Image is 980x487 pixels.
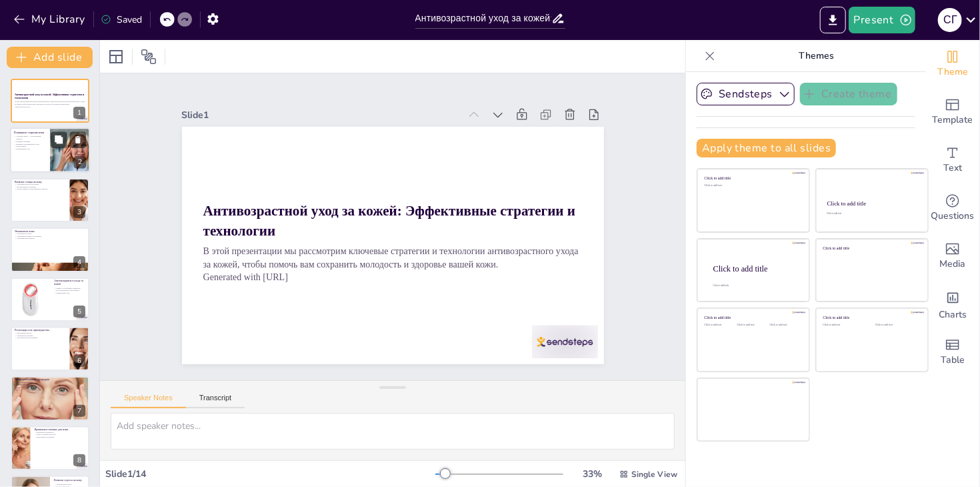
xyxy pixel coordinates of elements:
p: Пигментация и морщины [15,185,66,188]
p: Осторожное использование [15,337,66,340]
span: Position [141,49,157,65]
div: Slide 1 [361,262,629,360]
p: Использование солнцезащитных средств [15,188,66,191]
p: В этой презентации мы рассмотрим ключевые стратегии и технологии антивозрастного ухода за кожей, ... [199,126,568,268]
p: Увлажняющие средства [15,237,85,240]
div: 6 [11,327,89,371]
span: Theme [937,65,968,79]
div: 3 [11,178,89,222]
p: Увлажнение кожи [15,229,85,233]
div: Layout [105,46,127,67]
div: Click to add text [705,184,800,187]
div: 5 [11,278,89,322]
p: Восстановление и омоложение [54,289,85,292]
p: Правильный уход [14,148,46,151]
div: Slide 1 / 14 [105,468,435,480]
p: Влияние стресса на кожу [54,479,85,483]
span: Charts [939,308,967,322]
div: Click to add title [705,176,800,181]
p: Защита от свободных радикалов [54,287,85,290]
button: Export to PowerPoint [820,7,846,33]
span: Single View [631,469,677,480]
p: Антиоксиданты в уходе за кожей [54,279,85,286]
p: Омега-3 жирные кислоты [34,434,85,436]
div: Click to add body [713,284,797,287]
button: Delete Slide [70,132,86,148]
p: Уменьшение морщин [15,334,66,337]
div: 2 [74,157,86,169]
p: Профессиональные процедуры [15,378,85,382]
p: Ретиноиды и их преимущества [15,329,66,333]
p: Правильное питание для кожи [34,428,85,432]
div: Change the overall theme [926,40,979,88]
div: Click to add title [827,200,916,207]
p: Themes [721,40,913,72]
p: Образ жизни [14,145,46,148]
p: Generated with [URL] [195,114,560,244]
p: Хронический стресс [54,483,85,486]
button: С Г [938,7,962,33]
span: Questions [931,209,975,223]
div: Click to add title [713,264,799,273]
div: Click to add text [737,324,767,327]
div: Add images, graphics, shapes or video [926,232,979,280]
span: Media [940,257,966,272]
div: Click to add text [705,324,735,327]
div: Add text boxes [926,136,979,184]
div: 3 [73,206,85,218]
div: Click to add text [823,324,865,327]
span: Template [933,113,973,127]
div: Click to add text [875,324,917,327]
p: Влияние солнца на кожу [15,180,66,184]
p: Разнообразие в рационе [34,436,85,438]
button: Apply theme to all slides [697,139,836,157]
p: Витамины и минералы [34,431,85,434]
div: Click to add text [770,324,800,327]
div: Get real-time input from your audience [926,184,979,232]
span: Table [941,353,965,368]
p: Понимание старения кожи [14,131,46,135]
p: Влияние окружающей [DATE] [14,143,46,145]
div: 7 [73,405,85,417]
div: 33 % [577,468,609,480]
div: 4 [11,227,89,272]
div: Click to add text [827,213,915,215]
div: 4 [73,256,85,268]
p: Ультрафиолетовое излучение [15,183,66,185]
div: Add charts and graphs [926,280,979,328]
p: Generated with [URL] [15,105,85,108]
div: Click to add title [705,316,800,320]
p: Ежедневный уход [54,292,85,294]
input: Insert title [415,9,551,28]
div: 7 [11,376,89,420]
p: Обновление клеток [15,332,66,334]
div: С Г [938,8,962,32]
p: Лазерная терапия [15,384,85,386]
button: Present [849,7,915,33]
div: 6 [73,355,85,367]
button: Transcript [186,394,245,408]
strong: Антивозрастной уход за кожей: Эффективные стратегии и технологии [15,93,84,99]
p: Эластичность кожи [15,233,85,235]
button: Duplicate Slide [51,132,67,148]
div: Click to add title [823,316,919,320]
div: 8 [73,454,85,466]
p: Химические пилинги [15,382,85,384]
button: Add slide [7,47,93,68]
span: Text [943,161,962,175]
p: Индивидуальный подход [15,386,85,389]
button: My Library [10,9,91,30]
button: Sendsteps [697,83,795,105]
p: Старение кожи — естественный процесс [14,135,46,140]
div: 1 [11,79,89,123]
div: 8 [11,426,89,470]
div: Add ready made slides [926,88,979,136]
div: Add a table [926,328,979,376]
p: Уменьшение видимости морщин [15,235,85,237]
button: Create theme [800,83,897,105]
div: 5 [73,306,85,318]
p: В этой презентации мы рассмотрим ключевые стратегии и технологии антивозрастного ухода за кожей, ... [15,101,85,105]
button: Speaker Notes [111,394,186,408]
div: 2 [10,128,90,173]
div: Saved [101,13,142,26]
